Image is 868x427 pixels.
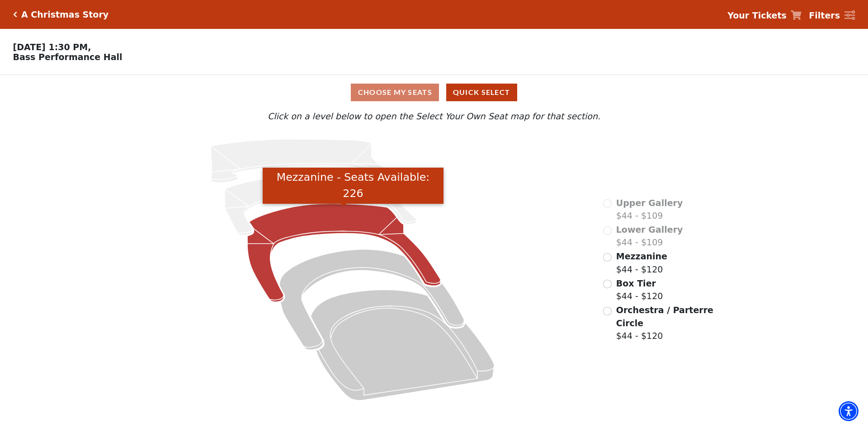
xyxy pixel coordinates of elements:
[616,251,667,261] span: Mezzanine
[809,9,855,22] a: Filters
[446,84,517,101] button: Quick Select
[616,305,713,328] span: Orchestra / Parterre Circle
[727,9,802,22] a: Your Tickets
[211,139,392,183] path: Upper Gallery - Seats Available: 0
[727,10,787,20] strong: Your Tickets
[603,280,612,288] input: Box Tier$44 - $120
[616,250,667,276] label: $44 - $120
[809,10,840,20] strong: Filters
[21,9,108,20] h5: A Christmas Story
[616,277,663,303] label: $44 - $120
[115,110,753,123] p: Click on a level below to open the Select Your Own Seat map for that section.
[603,307,612,315] input: Orchestra / Parterre Circle$44 - $120
[616,278,656,288] span: Box Tier
[13,11,17,18] a: Click here to go back to filters
[311,290,495,400] path: Orchestra / Parterre Circle - Seats Available: 121
[616,223,683,249] label: $44 - $109
[616,197,683,222] label: $44 - $109
[263,168,443,204] div: Mezzanine - Seats Available: 226
[603,253,612,262] input: Mezzanine$44 - $120
[616,225,683,235] span: Lower Gallery
[616,304,715,343] label: $44 - $120
[225,175,416,235] path: Lower Gallery - Seats Available: 0
[839,401,859,421] div: Accessibility Menu
[616,198,683,208] span: Upper Gallery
